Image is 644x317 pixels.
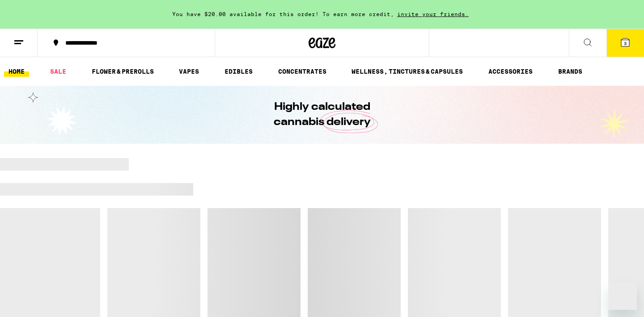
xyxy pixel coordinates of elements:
span: 3 [624,41,627,46]
h1: Highly calculated cannabis delivery [248,100,396,130]
a: HOME [4,66,29,77]
a: SALE [46,66,71,77]
span: You have $20.00 available for this order! To earn more credit, [172,11,394,17]
a: BRANDS [554,66,587,77]
a: EDIBLES [220,66,257,77]
span: invite your friends. [394,11,472,17]
a: FLOWER & PREROLLS [87,66,158,77]
a: ACCESSORIES [484,66,537,77]
a: CONCENTRATES [274,66,331,77]
iframe: Button to launch messaging window [608,281,637,310]
button: 3 [606,29,644,57]
a: WELLNESS, TINCTURES & CAPSULES [347,66,467,77]
a: VAPES [174,66,203,77]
